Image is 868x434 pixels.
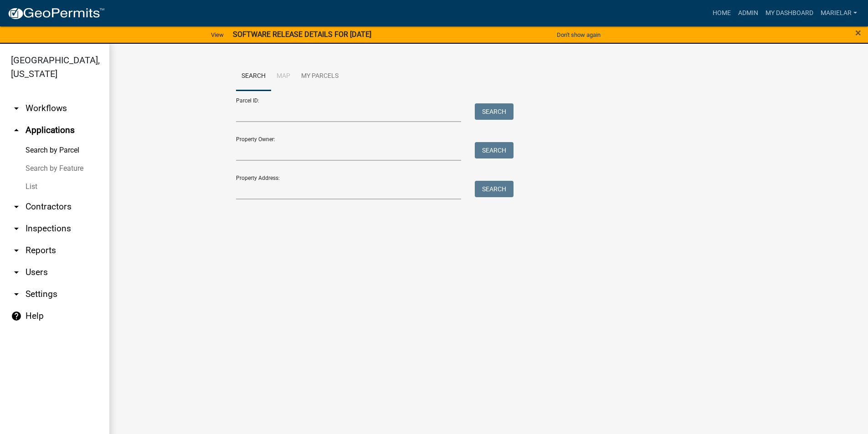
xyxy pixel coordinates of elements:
[734,5,762,22] a: Admin
[11,267,22,278] i: arrow_drop_down
[207,27,227,42] a: View
[236,62,271,91] a: Search
[296,62,344,91] a: My Parcels
[11,223,22,234] i: arrow_drop_down
[11,125,22,136] i: arrow_drop_up
[11,289,22,300] i: arrow_drop_down
[11,311,22,322] i: help
[817,5,861,22] a: marielar
[553,27,604,42] button: Don't show again
[855,27,861,38] button: Close
[11,245,22,256] i: arrow_drop_down
[475,181,514,197] button: Search
[233,30,371,39] strong: SOFTWARE RELEASE DETAILS FOR [DATE]
[855,26,861,39] span: ×
[11,103,22,114] i: arrow_drop_down
[475,103,514,120] button: Search
[11,201,22,212] i: arrow_drop_down
[475,142,514,158] button: Search
[762,5,817,22] a: My Dashboard
[709,5,734,22] a: Home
